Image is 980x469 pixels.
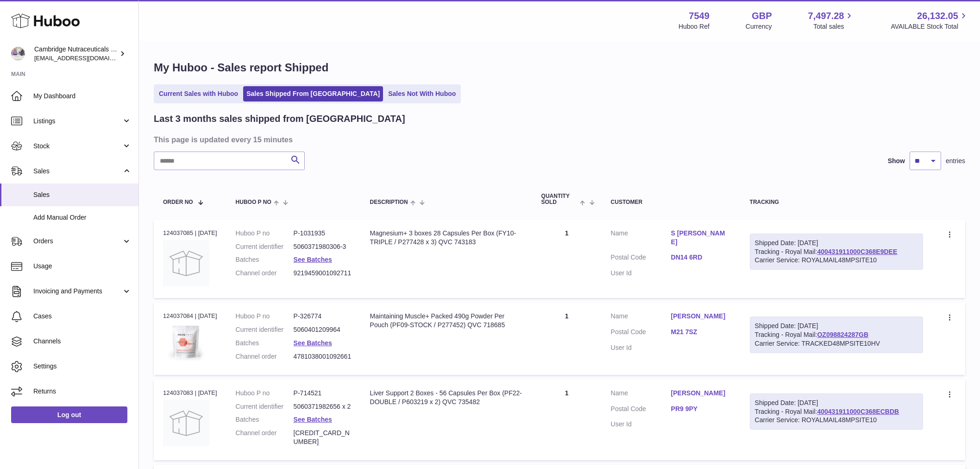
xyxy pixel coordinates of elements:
[294,339,332,347] a: See Batches
[611,343,671,352] dt: User Id
[236,339,294,348] dt: Batches
[236,415,294,424] dt: Batches
[671,389,731,398] a: [PERSON_NAME]
[163,240,209,286] img: no-photo.jpg
[750,234,923,270] div: Tracking - Royal Mail:
[750,317,923,353] div: Tracking - Royal Mail:
[611,269,671,278] dt: User Id
[236,325,294,334] dt: Current identifier
[611,312,671,323] dt: Name
[33,213,132,222] span: Add Manual Order
[385,86,459,101] a: Sales Not With Huboo
[611,389,671,400] dt: Name
[808,10,844,22] span: 7,497.28
[33,387,132,396] span: Returns
[813,22,854,31] span: Total sales
[33,117,122,126] span: Listings
[33,237,122,246] span: Orders
[163,229,217,237] div: 124037085 | [DATE]
[163,389,217,397] div: 124037083 | [DATE]
[755,239,918,247] div: Shipped Date: [DATE]
[671,328,731,336] a: M21 7SZ
[34,45,118,63] div: Cambridge Nutraceuticals Ltd
[611,199,731,205] div: Customer
[671,253,731,262] a: DN14 6RD
[817,248,897,255] a: 400431911000C368E9DEE
[34,54,136,62] span: [EMAIL_ADDRESS][DOMAIN_NAME]
[750,393,923,430] div: Tracking - Royal Mail:
[236,402,294,411] dt: Current identifier
[689,10,710,22] strong: 7549
[671,312,731,321] a: [PERSON_NAME]
[236,312,294,321] dt: Huboo P no
[917,10,958,22] span: 26,132.05
[294,352,352,361] dd: 4781038001092661
[163,199,193,205] span: Order No
[294,312,352,321] dd: P-326774
[236,229,294,238] dt: Huboo P no
[33,337,132,346] span: Channels
[532,380,602,460] td: 1
[294,389,352,398] dd: P-714521
[671,405,731,413] a: PR9 9PY
[671,229,731,247] a: S [PERSON_NAME]
[33,190,132,199] span: Sales
[817,331,868,338] a: OZ098824287GB
[678,22,710,31] div: Huboo Ref
[294,269,352,278] dd: 9219459001092711
[154,113,405,125] h2: Last 3 months sales shipped from [GEOGRAPHIC_DATA]
[236,352,294,361] dt: Channel order
[33,167,122,176] span: Sales
[532,303,602,375] td: 1
[755,256,918,265] div: Carrier Service: ROYALMAIL48MPSITE10
[817,408,899,415] a: 400431911000C368ECBDB
[236,255,294,264] dt: Batches
[33,312,132,321] span: Cases
[808,10,855,31] a: 7,497.28 Total sales
[888,157,905,165] label: Show
[294,242,352,251] dd: 5060371980306-3
[236,389,294,398] dt: Huboo P no
[750,199,923,205] div: Tracking
[294,429,352,446] dd: [CREDIT_CARD_NUMBER]
[33,362,132,371] span: Settings
[611,229,671,249] dt: Name
[755,322,918,330] div: Shipped Date: [DATE]
[611,253,671,264] dt: Postal Code
[370,312,523,330] div: Maintaining Muscle+ Packed 490g Powder Per Pouch (PF09-STOCK / P277452) QVC 718685
[163,323,209,361] img: 75491708438937.jpg
[294,325,352,334] dd: 5060401209964
[33,92,132,101] span: My Dashboard
[163,312,217,320] div: 124037084 | [DATE]
[746,22,772,31] div: Currency
[755,399,918,407] div: Shipped Date: [DATE]
[752,10,772,22] strong: GBP
[294,416,332,423] a: See Batches
[370,229,523,247] div: Magnesium+ 3 boxes 28 Capsules Per Box (FY10-TRIPLE / P277428 x 3) QVC 743183
[611,420,671,429] dt: User Id
[891,22,969,31] span: AVAILABLE Stock Total
[154,134,963,145] h3: This page is updated every 15 minutes
[611,405,671,416] dt: Postal Code
[755,416,918,425] div: Carrier Service: ROYALMAIL48MPSITE10
[611,328,671,339] dt: Postal Code
[370,199,408,205] span: Description
[156,86,241,101] a: Current Sales with Huboo
[33,262,132,271] span: Usage
[294,229,352,238] dd: P-1031935
[236,199,271,205] span: Huboo P no
[891,10,969,31] a: 26,132.05 AVAILABLE Stock Total
[11,47,25,61] img: qvc@camnutra.com
[154,60,965,75] h1: My Huboo - Sales report Shipped
[243,86,383,101] a: Sales Shipped From [GEOGRAPHIC_DATA]
[11,406,127,423] a: Log out
[236,429,294,446] dt: Channel order
[294,256,332,263] a: See Batches
[236,269,294,278] dt: Channel order
[236,242,294,251] dt: Current identifier
[946,157,965,165] span: entries
[755,339,918,348] div: Carrier Service: TRACKED48MPSITE10HV
[163,400,209,446] img: no-photo.jpg
[33,142,122,151] span: Stock
[370,389,523,406] div: Liver Support 2 Boxes - 56 Capsules Per Box (PF22-DOUBLE / P603219 x 2) QVC 735482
